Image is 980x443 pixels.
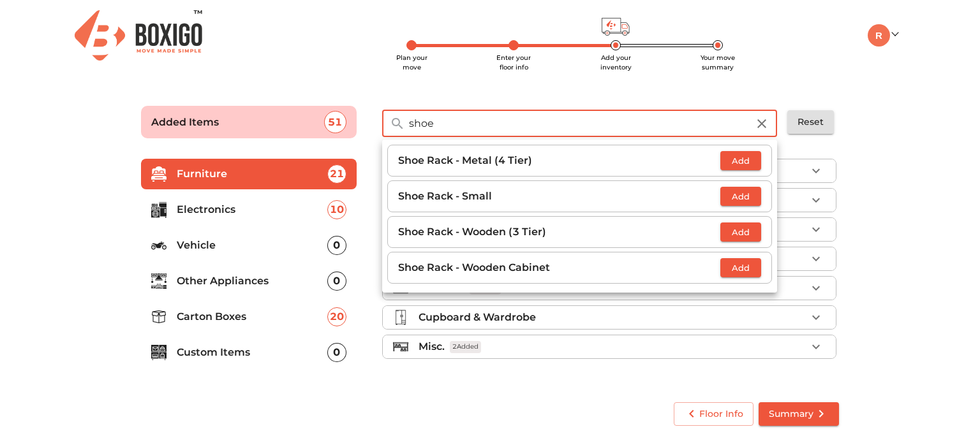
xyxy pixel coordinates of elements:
[727,225,755,240] span: Add
[720,222,761,242] button: Add
[393,339,408,354] img: misc
[727,154,755,168] span: Add
[769,406,829,422] span: Summary
[398,260,720,275] p: Shoe Rack - Wooden Cabinet
[75,10,202,61] img: Boxigo
[398,153,720,168] p: Shoe Rack - Metal (4 Tier)
[177,345,327,360] p: Custom Items
[393,310,408,325] img: cupboard_wardrobe
[396,54,427,71] span: Plan your move
[177,309,327,324] p: Carton Boxes
[600,54,632,71] span: Add your inventory
[720,151,761,171] button: Add
[177,166,327,182] p: Furniture
[398,189,720,204] p: Shoe Rack - Small
[327,200,346,219] div: 10
[177,238,327,253] p: Vehicle
[701,54,735,71] span: Your move summary
[450,341,481,353] span: 2 Added
[727,189,755,204] span: Add
[398,224,720,240] p: Shoe Rack - Wooden (3 Tier)
[684,406,743,422] span: Floor Info
[327,236,346,255] div: 0
[798,114,824,130] span: Reset
[727,261,755,275] span: Add
[720,187,761,207] button: Add
[324,111,346,133] div: 51
[327,164,346,184] div: 21
[177,273,327,289] p: Other Appliances
[496,54,531,71] span: Enter your floor info
[419,339,445,354] p: Misc.
[759,402,839,426] button: Summary
[151,115,324,130] p: Added Items
[674,402,754,426] button: Floor Info
[177,202,327,217] p: Electronics
[720,258,761,278] button: Add
[401,110,755,137] input: Search Inventory
[327,272,346,291] div: 0
[327,307,346,326] div: 20
[327,343,346,362] div: 0
[787,110,834,134] button: Reset
[419,310,536,325] p: Cupboard & Wardrobe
